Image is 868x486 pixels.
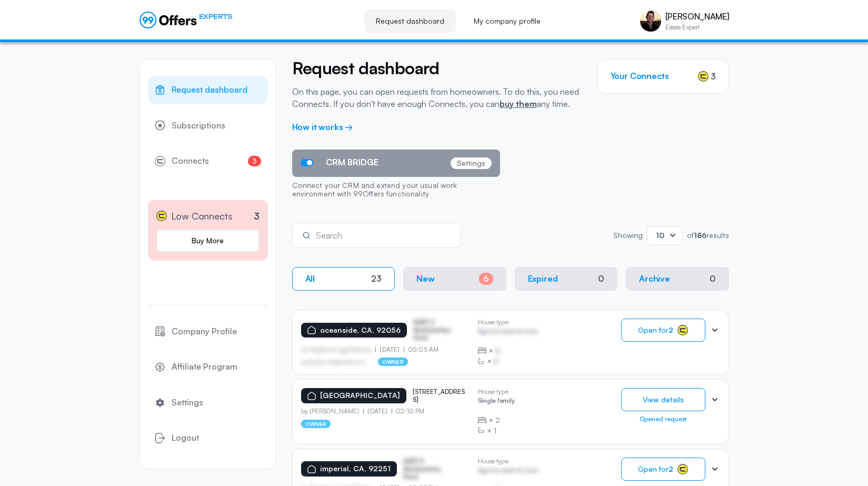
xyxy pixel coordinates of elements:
p: of results [687,232,729,239]
strong: 186 [694,231,706,240]
a: Request dashboard [364,9,456,33]
p: owner [378,358,408,366]
span: 3 [248,156,261,166]
button: New6 [403,267,506,291]
span: Connects [172,154,209,168]
span: Open for [638,465,673,473]
p: [DATE] [363,408,392,415]
div: 0 [710,274,716,284]
a: How it works → [292,122,354,132]
a: Buy More [156,229,260,252]
span: 2 [495,415,500,425]
div: × [478,345,538,356]
a: My company profile [462,9,552,33]
img: Aris Anagnos [640,11,661,32]
div: Opened request [621,415,705,423]
p: 3 [254,209,260,223]
button: View details [621,388,705,411]
a: Request dashboard [148,76,268,104]
strong: 2 [669,325,673,334]
p: Agrwsv qwervf oiuns [478,467,538,477]
a: Settings [148,389,268,416]
p: 02:10 PM [392,408,424,415]
p: [STREET_ADDRESS] [413,388,465,403]
p: All [305,274,315,284]
span: 1 [494,425,496,436]
div: × [478,425,515,436]
p: House type [478,458,538,465]
a: Affiliate Program [148,353,268,381]
div: × [478,356,538,366]
p: Showing [613,232,643,239]
button: Open for2 [621,319,705,342]
div: × [478,415,515,425]
span: B [495,345,500,356]
p: Settings [451,157,492,169]
p: [PERSON_NAME] [665,12,729,22]
span: Settings [172,396,203,410]
a: Subscriptions [148,112,268,140]
a: buy them [500,98,537,109]
span: Affiliate Program [172,360,237,374]
button: Logout [148,424,268,452]
p: by [PERSON_NAME] [301,408,364,415]
p: [GEOGRAPHIC_DATA] [320,391,400,400]
p: House type [478,388,515,395]
span: 3 [711,70,716,83]
p: ASDF S Sfasfdasfdas Dasd [413,319,466,341]
p: House type [478,319,538,326]
span: CRM BRIDGE [326,157,378,167]
strong: 2 [669,464,673,473]
a: Connects3 [148,147,268,175]
span: Subscriptions [172,119,225,133]
span: 10 [656,231,664,240]
span: Logout [172,431,199,445]
p: owner [301,420,331,428]
a: Company Profile [148,318,268,345]
button: Open for2 [621,458,705,481]
p: Single family [478,397,515,407]
p: On this page, you can open requests from homeowners. To do this, you need Connects. If you don't ... [292,86,582,110]
span: Company Profile [172,325,237,339]
span: Request dashboard [172,83,247,97]
p: Connect your CRM and extend your usual work environment with 99Offers functionality [292,177,500,204]
p: [DATE] [375,346,404,353]
div: 0 [598,274,604,284]
p: Archive [639,274,670,284]
p: Expired [528,274,558,284]
p: imperial, CA, 92251 [320,464,391,473]
p: Agrwsv qwervf oiuns [478,328,538,338]
p: New [416,274,435,284]
p: 05:05 AM [404,346,438,353]
span: EXPERTS [199,12,233,22]
h2: Request dashboard [292,59,582,77]
a: EXPERTS [139,12,233,28]
p: oceanside, CA, 92056 [320,326,401,335]
button: Expired0 [515,267,618,291]
p: by Afgdsrwe Ljgjkdfsbvas [301,346,376,353]
button: All23 [292,267,395,291]
div: 6 [479,273,493,285]
p: ASDF S Sfasfdasfdas Dasd [403,458,456,480]
span: Open for [638,326,673,334]
button: Archive0 [626,267,729,291]
span: B [494,356,498,366]
p: asdfasdfasasfd@asdfasd.asf [301,359,366,365]
p: Estate Expert [665,24,729,31]
h3: Your Connects [611,71,669,81]
div: 23 [371,274,382,284]
span: Low Connects [171,209,233,224]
